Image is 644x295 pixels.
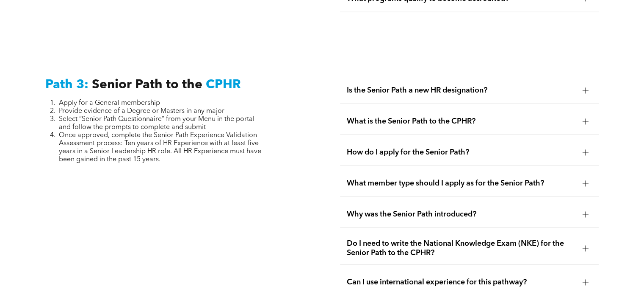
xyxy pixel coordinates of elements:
span: What is the Senior Path to the CPHR? [347,117,575,126]
span: Why was the Senior Path introduced? [347,210,575,219]
span: Senior Path to the [92,79,202,91]
span: Once approved, complete the Senior Path Experience Validation Assessment process: Ten years of HR... [59,132,261,163]
span: Can I use international experience for this pathway? [347,278,575,287]
span: Provide evidence of a Degree or Masters in any major [59,108,224,115]
span: CPHR [206,79,241,91]
span: Select “Senior Path Questionnaire” from your Menu in the portal and follow the prompts to complet... [59,116,254,131]
span: How do I apply for the Senior Path? [347,148,575,157]
span: What member type should I apply as for the Senior Path? [347,179,575,188]
span: Path 3: [45,79,88,91]
span: Is the Senior Path a new HR designation? [347,86,575,95]
span: Do I need to write the National Knowledge Exam (NKE) for the Senior Path to the CPHR? [347,239,575,258]
span: Apply for a General membership [59,100,160,107]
